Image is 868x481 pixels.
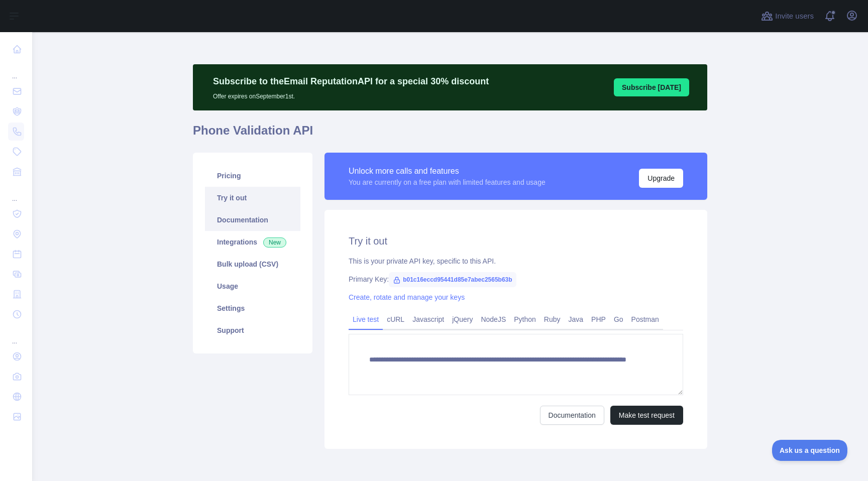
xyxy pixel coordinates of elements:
[772,440,848,461] iframe: Toggle Customer Support
[349,311,383,327] a: Live test
[477,311,510,327] a: NodeJS
[205,187,300,209] a: Try it out
[349,274,683,284] div: Primary Key:
[389,272,516,287] span: b01c16eccd95441d85e7abec2565b63b
[263,237,286,248] span: New
[540,406,604,425] a: Documentation
[349,234,683,248] h2: Try it out
[510,311,540,327] a: Python
[8,183,24,203] div: ...
[565,311,588,327] a: Java
[349,165,546,177] div: Unlock more calls and features
[205,231,300,253] a: Integrations New
[408,311,448,327] a: Javascript
[205,297,300,319] a: Settings
[759,8,816,24] button: Invite users
[383,311,408,327] a: cURL
[349,256,683,266] div: This is your private API key, specific to this API.
[587,311,610,327] a: PHP
[627,311,663,327] a: Postman
[205,319,300,341] a: Support
[448,311,477,327] a: jQuery
[540,311,565,327] a: Ruby
[614,78,689,96] button: Subscribe [DATE]
[639,169,683,188] button: Upgrade
[8,325,24,345] div: ...
[205,275,300,297] a: Usage
[205,209,300,231] a: Documentation
[193,123,707,147] h1: Phone Validation API
[205,253,300,275] a: Bulk upload (CSV)
[775,11,814,22] span: Invite users
[213,88,489,100] p: Offer expires on September 1st.
[610,311,627,327] a: Go
[213,74,489,88] p: Subscribe to the Email Reputation API for a special 30 % discount
[205,165,300,187] a: Pricing
[8,60,24,80] div: ...
[349,293,465,301] a: Create, rotate and manage your keys
[610,406,683,425] button: Make test request
[349,177,546,187] div: You are currently on a free plan with limited features and usage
